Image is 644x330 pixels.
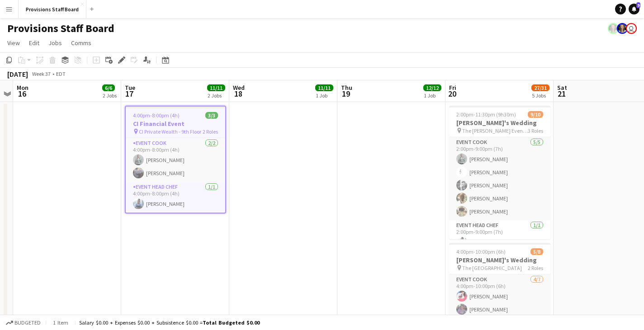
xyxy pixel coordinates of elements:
span: 9 [636,2,640,8]
div: 1 Job [424,92,441,99]
span: Budgeted [14,320,41,326]
span: 1 item [50,319,71,326]
div: EDT [56,70,66,77]
span: Sat [557,84,567,92]
span: CI Private Wealth - 9th Floor [139,128,201,135]
a: Edit [25,37,43,49]
div: 2 Jobs [208,92,225,99]
span: Fri [449,84,456,92]
app-card-role: Event Head Chef1/14:00pm-8:00pm (4h)[PERSON_NAME] [126,182,225,213]
div: 1 Job [316,92,333,99]
span: 2 Roles [528,265,543,271]
h3: CI Financial Event [126,120,225,128]
span: 17 [123,88,135,99]
app-card-role: Event Cook5/52:00pm-9:00pm (7h)[PERSON_NAME][PERSON_NAME][PERSON_NAME][PERSON_NAME][PERSON_NAME] [449,137,550,220]
span: 11/11 [207,84,225,91]
span: 3/3 [205,112,218,119]
span: 2:00pm-11:30pm (9h30m) [456,111,516,118]
h1: Provisions Staff Board [7,22,114,35]
span: Mon [17,84,28,92]
app-user-avatar: Dustin Gallagher [626,23,637,34]
a: Jobs [45,37,66,49]
app-user-avatar: Giannina Fazzari [617,23,628,34]
span: The [PERSON_NAME] Event Venue [462,127,528,134]
span: Total Budgeted $0.00 [203,319,260,326]
span: 27/31 [531,84,549,91]
span: 12/12 [423,84,441,91]
span: 4:00pm-8:00pm (4h) [133,112,180,119]
span: 11/11 [315,84,333,91]
span: 18 [232,88,245,99]
span: 4:00pm-10:00pm (6h) [456,248,506,255]
span: 6/6 [102,84,115,91]
span: Comms [71,39,91,47]
div: 2 Jobs [103,92,117,99]
h3: [PERSON_NAME]'s Wedding [449,256,550,264]
span: 3 Roles [528,127,543,134]
span: Thu [341,84,352,92]
span: 20 [448,88,456,99]
span: Jobs [48,39,62,47]
button: Budgeted [5,318,42,328]
span: 19 [340,88,352,99]
span: 21 [556,88,567,99]
app-card-role: Event Cook2/24:00pm-8:00pm (4h)[PERSON_NAME][PERSON_NAME] [126,138,225,182]
app-job-card: 4:00pm-8:00pm (4h)3/3CI Financial Event CI Private Wealth - 9th Floor2 RolesEvent Cook2/24:00pm-8... [125,106,226,214]
app-user-avatar: Giannina Fazzari [608,23,619,34]
app-card-role: Event Head Chef1/12:00pm-9:00pm (7h)[PERSON_NAME] [449,220,550,251]
span: 16 [15,88,28,99]
div: [DATE] [7,70,28,79]
span: 2 Roles [203,128,218,135]
h3: [PERSON_NAME]'s Wedding [449,119,550,127]
span: Week 37 [30,70,52,77]
span: View [7,39,20,47]
div: Salary $0.00 + Expenses $0.00 + Subsistence $0.00 = [79,319,260,326]
span: 9/10 [528,111,543,118]
span: Edit [29,39,39,47]
span: Tue [125,84,135,92]
button: Provisions Staff Board [19,0,86,18]
span: Wed [233,84,245,92]
a: 9 [629,4,639,14]
div: 5 Jobs [532,92,549,99]
a: Comms [67,37,95,49]
app-job-card: 2:00pm-11:30pm (9h30m)9/10[PERSON_NAME]'s Wedding The [PERSON_NAME] Event Venue3 RolesEvent Cook5... [449,106,550,239]
a: View [4,37,24,49]
span: 5/8 [530,248,543,255]
span: The [GEOGRAPHIC_DATA] [462,265,522,271]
